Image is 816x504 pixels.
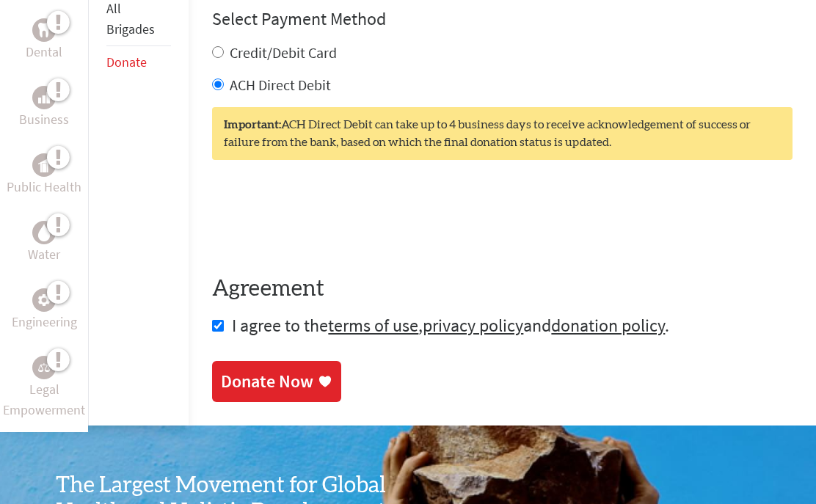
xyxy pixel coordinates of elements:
a: Public HealthPublic Health [7,153,81,197]
img: Water [38,224,50,241]
img: Dental [38,23,50,37]
label: Credit/Debit Card [230,43,337,62]
p: Engineering [12,312,77,332]
a: privacy policy [423,314,523,337]
li: Donate [106,46,171,78]
img: Public Health [38,158,50,172]
a: Donate [106,54,147,70]
div: Public Health [32,153,56,177]
a: Legal EmpowermentLegal Empowerment [3,356,85,420]
div: ACH Direct Debit can take up to 4 business days to receive acknowledgement of success or failure ... [212,107,793,160]
div: Dental [32,18,56,42]
h4: Select Payment Method [212,7,793,31]
div: Donate Now [221,370,313,393]
p: Business [19,109,69,130]
img: Engineering [38,294,50,306]
label: ACH Direct Debit [230,76,331,94]
a: EngineeringEngineering [12,288,77,332]
div: Legal Empowerment [32,356,56,379]
iframe: reCAPTCHA [212,189,435,246]
div: Business [32,86,56,109]
strong: Important: [224,119,281,131]
h4: Agreement [212,276,793,302]
img: Legal Empowerment [38,363,50,372]
p: Water [28,244,60,265]
a: WaterWater [28,221,60,265]
span: I agree to the , and . [232,314,669,337]
a: BusinessBusiness [19,86,69,130]
div: Water [32,221,56,244]
p: Legal Empowerment [3,379,85,420]
a: Donate Now [212,361,341,402]
a: donation policy [551,314,665,337]
a: DentalDental [26,18,62,62]
p: Public Health [7,177,81,197]
p: Dental [26,42,62,62]
a: terms of use [328,314,418,337]
div: Engineering [32,288,56,312]
img: Business [38,92,50,103]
